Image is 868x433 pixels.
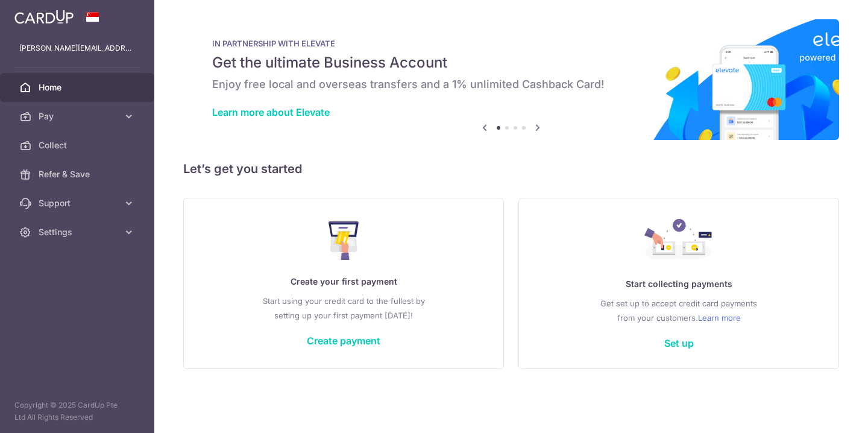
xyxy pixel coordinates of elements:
[543,277,814,291] p: Start collecting payments
[183,19,839,140] img: Renovation banner
[39,81,118,93] span: Home
[19,42,135,54] p: [PERSON_NAME][EMAIL_ADDRESS][DOMAIN_NAME]
[39,139,118,151] span: Collect
[664,337,694,349] a: Set up
[212,77,810,92] h6: Enjoy free local and overseas transfers and a 1% unlimited Cashback Card!
[183,159,839,179] h5: Let’s get you started
[698,311,741,325] a: Learn more
[39,168,118,180] span: Refer & Save
[543,296,814,325] p: Get set up to accept credit card payments from your customers.
[208,294,479,323] p: Start using your credit card to the fullest by setting up your first payment [DATE]!
[39,226,118,238] span: Settings
[14,10,74,24] img: CardUp
[212,106,330,118] a: Learn more about Elevate
[39,110,118,122] span: Pay
[644,219,713,262] img: Collect Payment
[39,197,118,209] span: Support
[212,53,810,72] h5: Get the ultimate Business Account
[329,221,359,260] img: Make Payment
[307,335,380,347] a: Create payment
[212,39,810,48] p: IN PARTNERSHIP WITH ELEVATE
[208,274,479,289] p: Create your first payment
